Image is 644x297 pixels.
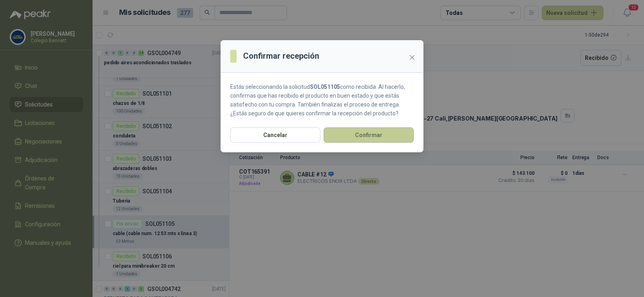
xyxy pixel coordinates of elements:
[406,51,419,64] button: Close
[409,54,415,61] span: close
[324,127,414,143] button: Confirmar
[230,127,320,143] button: Cancelar
[230,82,414,118] p: Estás seleccionando la solicitud como recibida. Al hacerlo, confirmas que has recibido el product...
[243,50,319,62] h3: Confirmar recepción
[310,84,340,90] strong: SOL051105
